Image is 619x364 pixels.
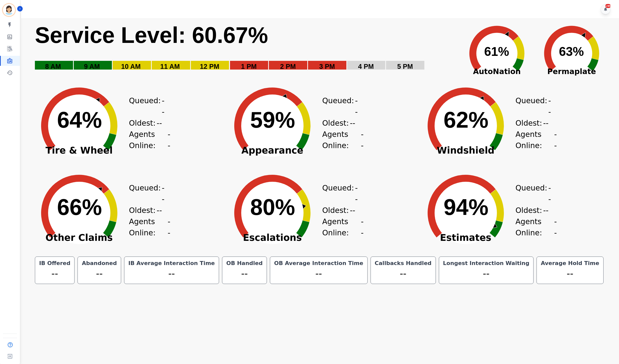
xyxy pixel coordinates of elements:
text: 10 AM [121,63,141,70]
span: -- [162,95,166,117]
img: Bordered avatar [3,4,15,16]
div: -- [442,267,531,281]
div: Agents Online: [322,129,365,151]
span: Permaplate [534,66,609,77]
span: -- [548,95,553,117]
div: -- [38,267,72,281]
div: Queued: [516,182,553,205]
span: -- [355,95,360,117]
div: -- [81,267,118,281]
span: Escalations [223,235,322,240]
div: Agents Online: [516,129,558,151]
text: 63% [559,45,584,59]
span: Appearance [223,148,322,153]
div: -- [225,267,264,281]
div: +99 [605,4,611,8]
text: 3 PM [319,63,335,70]
div: Agents Online: [129,129,171,151]
div: OB Handled [225,260,264,267]
div: IB Average Interaction Time [127,260,216,267]
div: Agents Online: [516,216,558,238]
text: Service Level: 60.67% [35,23,268,48]
span: -- [350,205,355,216]
span: -- [156,205,162,216]
span: -- [361,129,365,151]
div: Queued: [516,95,553,117]
span: -- [554,216,558,238]
span: -- [168,216,171,238]
text: 94% [444,195,488,220]
div: OB Average Interaction Time [273,260,364,267]
span: -- [543,117,548,129]
svg: Service Level: 0% [34,22,457,78]
div: Oldest: [322,117,360,129]
div: Queued: [322,95,360,117]
span: -- [168,129,171,151]
div: Queued: [129,95,166,117]
div: Oldest: [129,117,166,129]
text: 80% [250,195,295,220]
span: -- [355,182,360,205]
text: 62% [444,107,488,132]
text: 8 AM [45,63,61,70]
div: Callbacks Handled [374,260,433,267]
div: Oldest: [516,205,553,216]
div: -- [273,267,364,281]
text: 61% [484,45,509,59]
div: Queued: [129,182,166,205]
div: -- [540,267,600,281]
span: Estimates [416,235,516,240]
div: Average Hold Time [540,260,600,267]
span: -- [156,117,162,129]
text: 64% [57,107,102,132]
div: Queued: [322,182,360,205]
div: Oldest: [129,205,166,216]
span: -- [543,205,548,216]
div: Oldest: [516,117,553,129]
div: Agents Online: [129,216,171,238]
div: Agents Online: [322,216,365,238]
text: 1 PM [241,63,257,70]
span: Tire & Wheel [29,148,129,153]
text: 59% [250,107,295,132]
div: IB Offered [38,260,72,267]
span: -- [350,117,355,129]
span: -- [548,182,553,205]
span: Windshield [416,148,516,153]
span: AutoNation [460,66,534,77]
div: Oldest: [322,205,360,216]
text: 5 PM [397,63,413,70]
text: 4 PM [358,63,374,70]
text: 11 AM [160,63,180,70]
span: -- [162,182,166,205]
div: -- [127,267,216,281]
div: Abandoned [81,260,118,267]
span: -- [361,216,365,238]
text: 9 AM [84,63,100,70]
text: 2 PM [280,63,296,70]
text: 12 PM [200,63,219,70]
span: -- [554,129,558,151]
span: Other Claims [29,235,129,240]
text: 66% [57,195,102,220]
div: -- [374,267,433,281]
div: Longest Interaction Waiting [442,260,531,267]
